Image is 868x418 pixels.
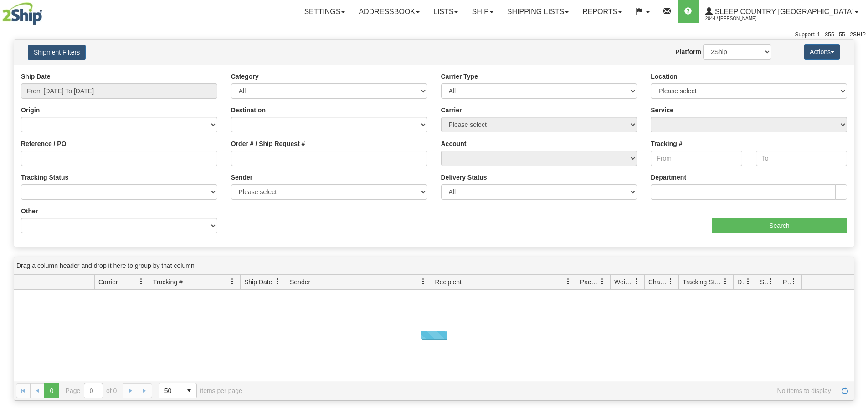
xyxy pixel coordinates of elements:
a: Carrier filter column settings [134,274,149,289]
label: Tracking # [651,139,682,148]
a: Packages filter column settings [595,274,610,289]
label: Platform [675,47,701,56]
a: Ship [465,0,500,23]
iframe: chat widget [847,162,867,255]
span: Weight [614,277,633,287]
label: Service [651,106,673,115]
span: Page sizes drop down [159,383,197,398]
span: Tracking Status [683,277,722,287]
span: Delivery Status [737,277,745,287]
span: select [182,383,196,398]
label: Order # / Ship Request # [231,139,305,148]
span: Pickup Status [783,277,791,287]
button: Actions [804,44,840,60]
label: Delivery Status [441,173,487,182]
a: Refresh [837,383,852,398]
a: Charge filter column settings [663,274,678,289]
div: Support: 1 - 855 - 55 - 2SHIP [2,31,866,39]
label: Origin [21,106,40,115]
a: Pickup Status filter column settings [786,274,801,289]
a: Ship Date filter column settings [270,274,286,289]
label: Carrier Type [441,72,478,81]
input: To [756,151,847,166]
span: Carrier [98,277,118,287]
a: Recipient filter column settings [560,274,576,289]
span: No items to display [255,387,831,394]
label: Location [651,72,677,81]
span: Sleep Country [GEOGRAPHIC_DATA] [713,8,854,15]
span: items per page [159,383,242,398]
label: Carrier [441,106,462,115]
span: Ship Date [244,277,272,287]
a: Sender filter column settings [416,274,431,289]
span: Recipient [435,277,462,287]
label: Sender [231,173,252,182]
a: Addressbook [352,0,426,23]
label: Tracking Status [21,173,68,182]
span: Shipment Issues [760,277,768,287]
div: grid grouping header [14,257,854,275]
a: Tracking # filter column settings [225,274,240,289]
a: Settings [297,0,352,23]
a: Tracking Status filter column settings [718,274,733,289]
a: Delivery Status filter column settings [740,274,756,289]
a: Lists [426,0,465,23]
label: Department [651,173,686,182]
label: Reference / PO [21,139,67,148]
span: Packages [580,277,599,287]
label: Category [231,72,259,81]
span: Charge [648,277,668,287]
a: Sleep Country [GEOGRAPHIC_DATA] 2044 / [PERSON_NAME] [699,0,865,23]
span: Page of 0 [66,383,117,398]
span: 2044 / [PERSON_NAME] [705,14,774,23]
label: Ship Date [21,72,51,81]
a: Shipping lists [500,0,575,23]
input: Search [712,218,847,233]
span: 50 [164,386,176,395]
label: Destination [231,106,266,115]
button: Shipment Filters [28,45,86,60]
input: From [651,151,742,166]
a: Reports [575,0,629,23]
a: Weight filter column settings [629,274,644,289]
span: Sender [290,277,310,287]
label: Account [441,139,467,148]
span: Page 0 [44,383,59,398]
img: logo2044.jpg [2,2,42,25]
span: Tracking # [153,277,183,287]
label: Other [21,206,38,216]
a: Shipment Issues filter column settings [763,274,779,289]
